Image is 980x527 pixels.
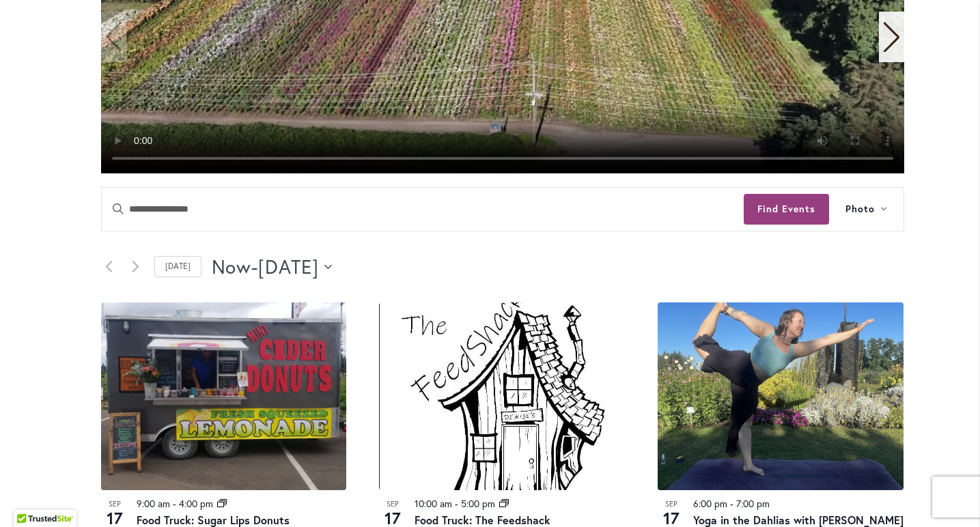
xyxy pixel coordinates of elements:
button: Click to toggle datepicker [212,253,333,281]
time: 9:00 am [137,497,170,510]
a: Yoga in the Dahlias with [PERSON_NAME] [693,513,904,527]
span: - [455,497,458,510]
time: 6:00 pm [693,497,727,510]
input: Enter Keyword. Search for events by Keyword. [102,188,744,231]
span: - [251,253,258,281]
img: 794bea9c95c28ba4d1b9526f609c0558 [658,302,904,490]
span: - [730,497,733,510]
button: Photo [829,188,904,231]
a: Click to select today's date [154,256,201,277]
iframe: Launch Accessibility Center [10,479,48,517]
span: [DATE] [258,253,319,281]
button: Find Events [744,194,829,225]
span: Now [212,253,252,281]
time: 4:00 pm [179,497,213,510]
a: Next Events [128,259,144,275]
img: Food Truck: Sugar Lips Apple Cider Donuts [101,302,347,490]
time: 5:00 pm [461,497,495,510]
a: Food Truck: The Feedshack [415,513,550,527]
span: Sep [101,498,128,510]
span: - [173,497,176,510]
a: Food Truck: Sugar Lips Donuts [137,513,290,527]
time: 7:00 pm [736,497,770,510]
img: The Feedshack [379,302,625,490]
span: Sep [658,498,685,510]
span: Sep [379,498,406,510]
span: Photo [845,201,875,217]
time: 10:00 am [415,497,452,510]
a: Previous Events [101,259,117,275]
